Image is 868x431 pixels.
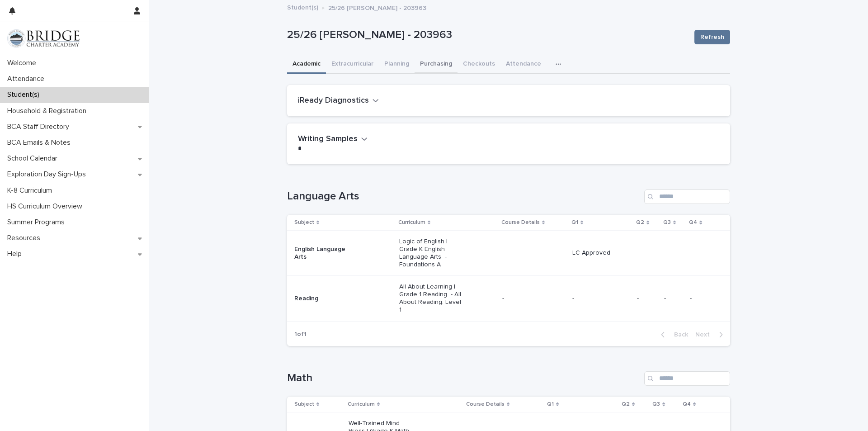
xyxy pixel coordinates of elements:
p: Student(s) [4,90,47,99]
button: Planning [379,55,415,74]
p: Exploration Day Sign-Ups [4,170,93,179]
input: Search [644,189,730,204]
p: - [664,295,683,303]
span: Next [695,332,715,338]
button: iReady Diagnostics [298,96,379,106]
p: - [637,249,656,257]
button: Extracurricular [326,55,379,74]
p: HS Curriculum Overview [4,202,90,211]
button: Purchasing [415,55,458,74]
p: Q2 [636,218,644,227]
p: Attendance [4,75,52,83]
p: Course Details [501,218,540,227]
p: Curriculum [398,218,425,227]
p: Subject [294,218,314,227]
p: - [572,295,630,303]
p: - [502,249,565,257]
p: Q4 [689,218,697,227]
button: Attendance [500,55,547,74]
p: BCA Emails & Notes [4,138,78,147]
p: Summer Programs [4,218,72,227]
p: - [664,249,683,257]
h1: Language Arts [287,190,641,203]
p: Q1 [571,218,578,227]
p: School Calendar [4,154,65,163]
p: Reading [294,295,359,303]
tr: English Language ArtsLogic of English | Grade K English Language Arts - Foundations A-LC Approved--- [287,231,730,276]
tr: ReadingAll About Learning | Grade 1 Reading - All About Reading: Level 1----- [287,276,730,321]
p: Subject [294,399,314,409]
button: Refresh [694,30,730,44]
h1: Math [287,372,641,385]
p: 25/26 [PERSON_NAME] - 203963 [287,28,687,42]
p: Q1 [547,399,554,409]
span: Refresh [700,33,724,42]
p: Curriculum [348,399,375,409]
p: Logic of English | Grade K English Language Arts - Foundations A [399,238,464,268]
p: Resources [4,234,47,242]
p: Q3 [652,399,660,409]
img: V1C1m3IdTEidaUdm9Hs0 [7,29,80,47]
p: - [690,249,716,257]
p: Q4 [683,399,691,409]
p: Q3 [663,218,671,227]
p: K-8 Curriculum [4,186,59,195]
p: All About Learning | Grade 1 Reading - All About Reading: Level 1 [399,283,464,313]
p: Course Details [466,399,505,409]
p: 1 of 1 [287,323,314,346]
p: Welcome [4,59,43,67]
p: Household & Registration [4,107,94,115]
p: English Language Arts [294,246,359,261]
h2: iReady Diagnostics [298,96,369,106]
span: Back [669,332,688,338]
a: Student(s) [287,2,318,12]
input: Search [644,371,730,386]
h2: Writing Samples [298,134,358,144]
p: - [637,295,656,303]
button: Next [692,331,730,339]
p: - [502,295,565,303]
p: Help [4,250,29,258]
p: Q2 [622,399,630,409]
button: Checkouts [458,55,500,74]
p: 25/26 [PERSON_NAME] - 203963 [328,2,426,12]
button: Back [654,331,692,339]
button: Writing Samples [298,134,368,144]
p: - [690,295,716,303]
p: LC Approved [572,249,630,257]
p: BCA Staff Directory [4,123,76,131]
button: Academic [287,55,326,74]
